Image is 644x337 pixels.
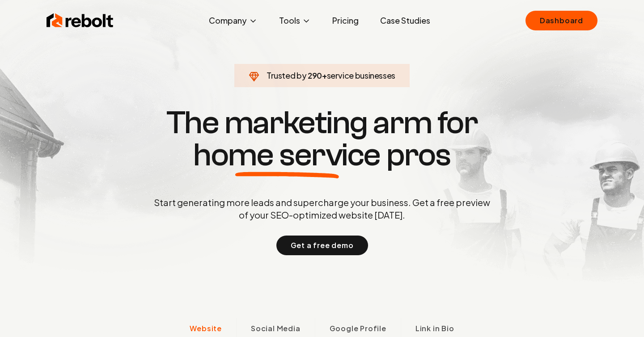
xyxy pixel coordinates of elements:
[322,70,327,80] span: +
[190,323,222,334] span: Website
[47,12,114,29] img: Rebolt Logo
[193,139,381,171] span: home service
[325,12,366,29] a: Pricing
[415,323,454,334] span: Link in Bio
[202,12,265,29] button: Company
[327,70,396,80] span: service businesses
[152,196,492,221] p: Start generating more leads and supercharge your business. Get a free preview of your SEO-optimiz...
[107,107,537,171] h1: The marketing arm for pros
[308,69,322,82] span: 290
[373,12,437,29] a: Case Studies
[267,70,306,80] span: Trusted by
[251,323,301,334] span: Social Media
[272,12,318,29] button: Tools
[330,323,386,334] span: Google Profile
[525,11,597,30] a: Dashboard
[276,236,368,255] button: Get a free demo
